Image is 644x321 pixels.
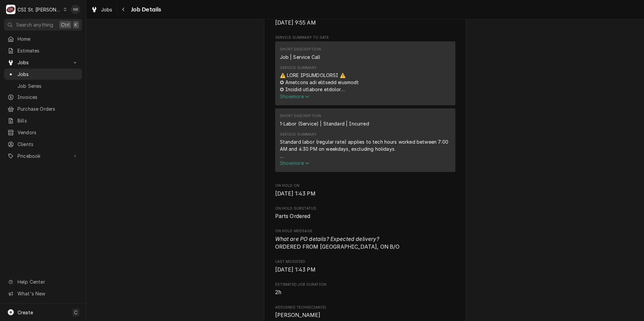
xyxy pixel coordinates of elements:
[280,94,310,99] span: Show more
[61,21,70,28] span: Ctrl
[118,4,129,15] button: Navigate back
[275,236,379,242] i: What are PO details? Expected delivery?
[275,311,455,319] span: Assigned Technician(s)
[6,5,15,14] div: C
[280,138,451,159] div: Standard labor (regular rate) applies to tech hours worked between 7:00 AM and 4:30 PM on weekday...
[275,19,455,27] span: Started On
[275,183,455,188] span: On Hold On
[275,35,455,175] div: Service Summary To Date
[275,288,455,296] span: Estimated Job Duration
[4,92,82,103] a: Invoices
[4,57,82,68] a: Go to Jobs
[18,152,68,159] span: Pricebook
[275,236,400,250] span: ORDERED FROM [GEOGRAPHIC_DATA], ON B/O
[18,59,68,66] span: Jobs
[4,33,82,44] a: Home
[18,47,78,54] span: Estimates
[275,305,455,310] span: Assigned Technician(s)
[275,228,455,234] span: On Hold Message
[74,309,77,316] span: C
[4,139,82,150] a: Clients
[71,5,80,14] div: NB
[74,21,77,28] span: K
[275,41,455,175] div: Service Summary
[275,206,455,220] div: On Hold SubStatus
[4,127,82,138] a: Vendors
[4,19,82,31] button: Search anythingCtrlK
[4,80,82,92] a: Job Series
[280,113,321,119] div: Short Description
[18,71,78,78] span: Jobs
[129,5,161,14] span: Job Details
[275,35,455,40] span: Service Summary To Date
[275,228,455,251] div: On Hold Message
[4,103,82,114] a: Purchase Orders
[4,288,82,299] a: Go to What's New
[280,159,451,167] button: Showmore
[18,290,78,297] span: What's New
[18,129,78,136] span: Vendors
[88,4,115,15] a: Jobs
[18,117,78,124] span: Bills
[4,45,82,56] a: Estimates
[280,93,451,100] button: Showmore
[275,20,316,26] span: [DATE] 9:55 AM
[275,266,316,273] span: [DATE] 1:43 PM
[18,141,78,148] span: Clients
[275,190,455,198] span: On Hold On
[275,282,455,296] div: Estimated Job Duration
[275,235,455,251] span: On Hold Message
[18,94,78,101] span: Invoices
[6,5,15,14] div: CSI St. Louis's Avatar
[280,72,451,93] div: ⚠️ LORE IPSUMDOLORSI ⚠️ ✪ Ametcons adi elitsedd eiusmodt ✪ Incidid utlabore etdolor ✪ Magnaa-enim...
[280,53,321,61] div: Job | Service Call
[275,305,455,319] div: Assigned Technician(s)
[18,35,78,42] span: Home
[275,312,321,318] span: [PERSON_NAME]
[4,150,82,162] a: Go to Pricebook
[275,183,455,198] div: On Hold On
[18,278,78,285] span: Help Center
[275,259,455,264] span: Last Modified
[280,65,317,71] div: Service Summary
[18,82,78,90] span: Job Series
[4,69,82,80] a: Jobs
[275,213,311,219] span: Parts Ordered
[280,120,369,127] div: 1-Labor (Service) | Standard | Incurred
[280,132,317,137] div: Service Summary
[275,212,455,220] span: On Hold SubStatus
[18,310,33,315] span: Create
[275,266,455,274] span: Last Modified
[18,105,78,112] span: Purchase Orders
[101,6,112,13] span: Jobs
[275,190,316,197] span: [DATE] 1:43 PM
[275,259,455,274] div: Last Modified
[280,160,310,166] span: Show more
[4,276,82,287] a: Go to Help Center
[275,12,455,27] div: Started On
[280,47,321,52] div: Short Description
[71,5,80,14] div: Nick Badolato's Avatar
[275,282,455,287] span: Estimated Job Duration
[4,115,82,126] a: Bills
[16,21,53,28] span: Search anything
[275,206,455,211] span: On Hold SubStatus
[18,6,61,13] div: CSI St. [PERSON_NAME]
[275,289,281,295] span: 2h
